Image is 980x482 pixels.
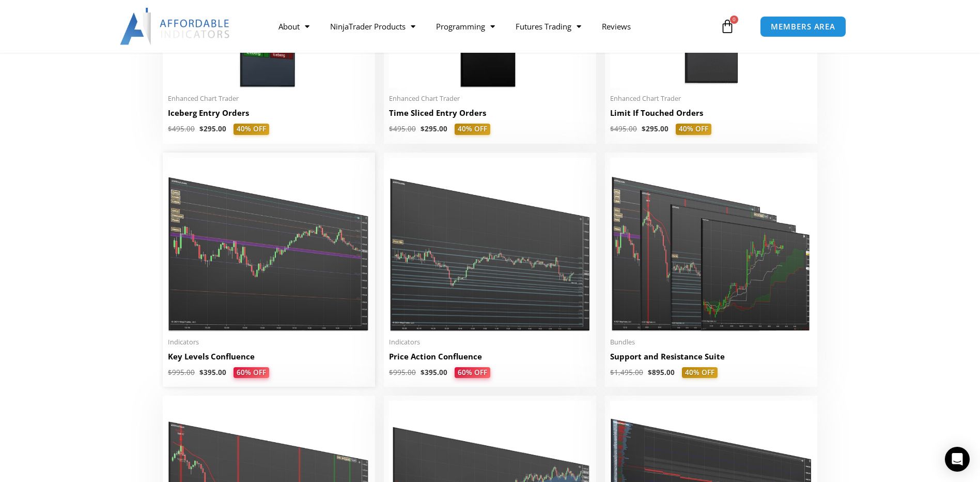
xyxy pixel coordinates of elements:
h2: Price Action Confluence [389,351,591,362]
span: $ [389,368,393,377]
a: MEMBERS AREA [760,16,846,37]
a: Price Action Confluence [389,351,591,367]
span: 40% OFF [455,124,490,135]
span: 40% OFF [682,367,718,379]
span: 60% OFF [234,367,269,379]
span: 60% OFF [455,367,490,379]
bdi: 295.00 [199,124,226,133]
bdi: 395.00 [199,368,226,377]
bdi: 395.00 [421,368,447,377]
h2: Key Levels Confluence [168,351,370,362]
img: Support and Resistance Suite 1 [610,158,812,332]
span: $ [199,368,204,377]
bdi: 1,495.00 [610,368,643,377]
bdi: 495.00 [168,124,195,133]
a: NinjaTrader Products [320,14,426,38]
span: $ [168,368,172,377]
span: MEMBERS AREA [771,23,835,31]
bdi: 995.00 [168,368,195,377]
a: Support and Resistance Suite [610,351,812,367]
a: Key Levels Confluence [168,351,370,367]
h2: Support and Resistance Suite [610,351,812,362]
span: $ [421,124,425,133]
span: 0 [730,16,738,24]
h2: Limit If Touched Orders [610,108,812,118]
a: About [268,14,320,38]
img: Price Action Confluence 2 [389,158,591,332]
span: Enhanced Chart Trader [168,94,370,103]
span: Enhanced Chart Trader [610,94,812,103]
span: Bundles [610,338,812,347]
nav: Menu [268,14,718,38]
bdi: 495.00 [610,124,637,133]
span: Indicators [168,338,370,347]
bdi: 295.00 [642,124,668,133]
img: LogoAI | Affordable Indicators – NinjaTrader [120,8,231,45]
a: Limit If Touched Orders [610,108,812,124]
span: 40% OFF [234,124,269,135]
span: $ [421,368,425,377]
span: Enhanced Chart Trader [389,94,591,103]
div: Open Intercom Messenger [945,447,970,472]
span: $ [610,124,614,133]
bdi: 295.00 [421,124,447,133]
a: Iceberg Entry Orders [168,108,370,124]
span: $ [199,124,204,133]
bdi: 995.00 [389,368,416,377]
span: 40% OFF [676,124,711,135]
span: $ [389,124,393,133]
span: $ [610,368,614,377]
bdi: 495.00 [389,124,416,133]
img: Key Levels 1 [168,158,370,332]
a: Reviews [592,14,641,38]
a: Time Sliced Entry Orders [389,108,591,124]
h2: Time Sliced Entry Orders [389,108,591,118]
span: $ [642,124,646,133]
span: $ [648,368,652,377]
span: Indicators [389,338,591,347]
a: Programming [426,14,505,38]
a: Futures Trading [505,14,592,38]
a: 0 [705,11,750,41]
span: $ [168,124,172,133]
h2: Iceberg Entry Orders [168,108,370,118]
bdi: 895.00 [648,368,675,377]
